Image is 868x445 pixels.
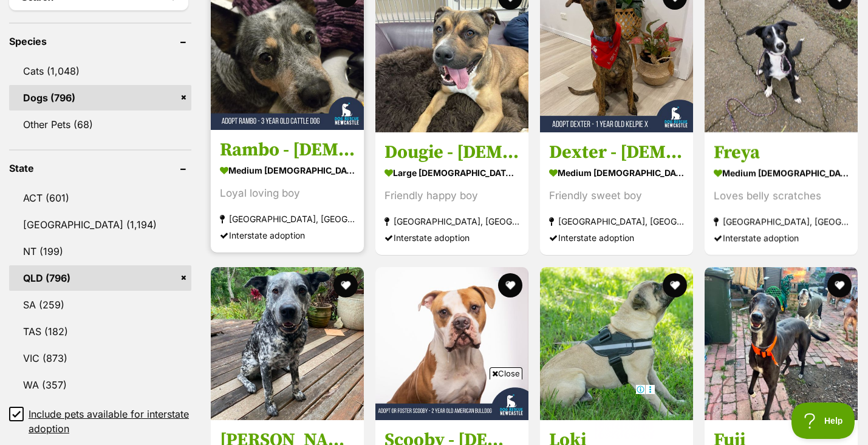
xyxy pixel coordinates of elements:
a: Freya medium [DEMOGRAPHIC_DATA] Dog Loves belly scratches [GEOGRAPHIC_DATA], [GEOGRAPHIC_DATA] In... [705,132,858,256]
strong: medium [DEMOGRAPHIC_DATA] Dog [549,165,684,182]
h3: Freya [714,141,849,165]
div: Loyal loving boy [220,186,355,202]
div: Interstate adoption [384,230,519,246]
a: Include pets available for interstate adoption [9,407,191,436]
a: Other Pets (68) [9,112,191,137]
a: Dexter - [DEMOGRAPHIC_DATA] Kelpie X medium [DEMOGRAPHIC_DATA] Dog Friendly sweet boy [GEOGRAPHIC... [540,132,693,256]
a: SA (259) [9,292,191,318]
div: Interstate adoption [549,230,684,246]
h3: Rambo - [DEMOGRAPHIC_DATA] Cattle Dog [220,139,355,162]
img: Fuji - Greyhound Dog [705,267,858,420]
a: ACT (601) [9,185,191,211]
a: QLD (796) [9,265,191,291]
a: Rambo - [DEMOGRAPHIC_DATA] Cattle Dog medium [DEMOGRAPHIC_DATA] Dog Loyal loving boy [GEOGRAPHIC_... [211,130,364,253]
strong: [GEOGRAPHIC_DATA], [GEOGRAPHIC_DATA] [714,214,849,230]
img: Loki - Shar Pei Dog [540,267,693,420]
iframe: Help Scout Beacon - Open [791,403,856,439]
strong: medium [DEMOGRAPHIC_DATA] Dog [220,162,355,180]
iframe: Advertisement [213,384,655,439]
h3: Dougie - [DEMOGRAPHIC_DATA] Bullmastiff X [384,141,519,165]
a: [GEOGRAPHIC_DATA] (1,194) [9,212,191,237]
header: Species [9,36,191,47]
a: VIC (873) [9,345,191,371]
span: Include pets available for interstate adoption [29,407,191,436]
a: Cats (1,048) [9,58,191,84]
img: Milo - Australian Cattle Dog [211,267,364,420]
button: favourite [827,273,852,297]
strong: [GEOGRAPHIC_DATA], [GEOGRAPHIC_DATA] [220,211,355,228]
a: TAS (182) [9,319,191,344]
strong: [GEOGRAPHIC_DATA], [GEOGRAPHIC_DATA] [384,214,519,230]
strong: medium [DEMOGRAPHIC_DATA] Dog [714,165,849,182]
strong: [GEOGRAPHIC_DATA], [GEOGRAPHIC_DATA] [549,214,684,230]
div: Interstate adoption [714,230,849,246]
button: favourite [333,273,358,297]
a: Dogs (796) [9,85,191,110]
header: State [9,163,191,174]
div: Friendly happy boy [384,188,519,205]
img: Scooby - 2 Year Old American Bulldog - American Bulldog [375,267,528,420]
a: Dougie - [DEMOGRAPHIC_DATA] Bullmastiff X large [DEMOGRAPHIC_DATA] Dog Friendly happy boy [GEOGRA... [375,132,528,256]
strong: large [DEMOGRAPHIC_DATA] Dog [384,165,519,182]
span: Close [490,367,522,379]
button: favourite [498,273,522,297]
h3: Dexter - [DEMOGRAPHIC_DATA] Kelpie X [549,141,684,165]
a: NT (199) [9,239,191,264]
button: favourite [663,273,687,297]
div: Loves belly scratches [714,188,849,205]
a: WA (357) [9,372,191,398]
div: Friendly sweet boy [549,188,684,205]
div: Interstate adoption [220,228,355,244]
